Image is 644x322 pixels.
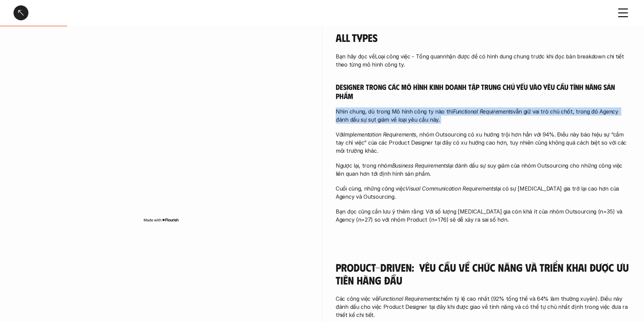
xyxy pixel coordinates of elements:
img: Made with Flourish [143,217,179,223]
h4: Product-driven: Yêu cầu về chức năng và triển khai được ưu tiên hàng đầu [336,261,630,287]
h5: Designer trong các mô hình kinh doanh tập trung chủ yếu vào yêu cầu tính năng sản phẩm [336,82,630,101]
p: Các công việc về chiếm tỷ lệ cao nhất (92% tổng thể và 64% làm thường xuyên). Điều này đánh dấu c... [336,295,630,319]
p: Với , nhóm Outsourcing có xu hướng trội hơn hẳn với 94%. Điều này báo hiệu sự “cầm tay chỉ việc” ... [336,130,630,155]
em: Visual Communication Requirements [405,185,496,192]
p: Bạn đọc cũng cần lưu ý thêm rằng: Với số lượng [MEDICAL_DATA] gia còn khá ít của nhóm Outsourcing... [336,207,630,224]
p: Nhìn chung, dù trong Mô hình công ty nào thì vẫn giữ vai trò chủ chốt, trong đó Agency đánh dấu s... [336,107,630,124]
em: Business Requirements [392,162,448,169]
em: Functional Requirements [378,295,438,302]
p: Bạn hãy đọc về nhận được để có hình dung chung trước khi đọc bản breakdown chi tiết theo từng mô ... [336,52,630,69]
a: Loại công việc - Tổng quan [375,53,443,60]
h4: All Types [336,31,630,44]
iframe: Interactive or visual content [14,13,308,216]
em: Implementation Requirements [343,131,416,138]
em: Functional Requirements [453,108,513,115]
p: Cuối cùng, những công việc lại có sự [MEDICAL_DATA] gia trở lại cao hơn của Agency và Outsourcing. [336,184,630,201]
p: Ngược lại, trong nhóm lại đánh dấu sự suy giảm của nhóm Outsourcing cho những công việc liên quan... [336,162,630,178]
